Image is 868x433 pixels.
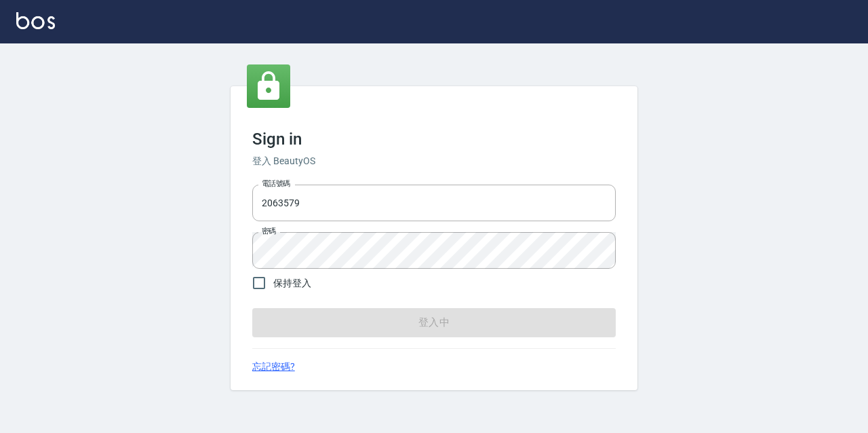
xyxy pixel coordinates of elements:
[262,226,276,236] label: 密碼
[262,178,290,189] label: 電話號碼
[252,360,295,374] a: 忘記密碼?
[16,12,55,29] img: Logo
[252,154,616,168] h6: 登入 BeautyOS
[273,276,311,290] span: 保持登入
[252,130,616,149] h3: Sign in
